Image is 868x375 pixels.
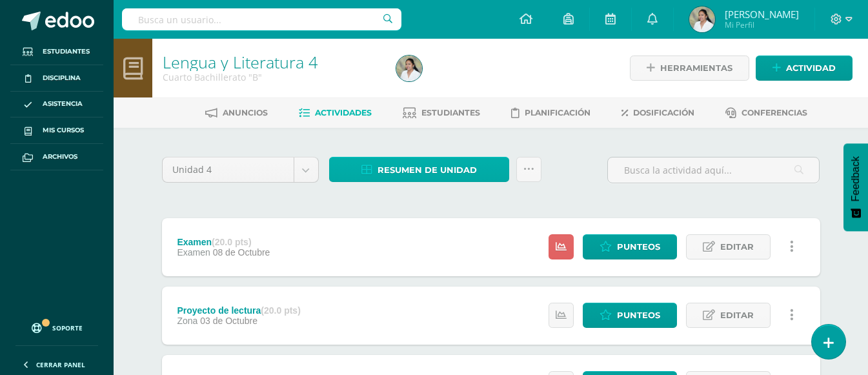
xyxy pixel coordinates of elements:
[725,103,807,123] a: Conferencias
[525,108,590,117] span: Planificación
[725,19,799,30] span: Mi Perfil
[720,235,754,259] span: Editar
[742,108,807,117] span: Conferencias
[43,125,84,136] span: Mis cursos
[122,8,401,30] input: Busca un usuario...
[378,158,477,182] span: Resumen de unidad
[52,323,83,332] span: Soporte
[725,8,799,21] span: [PERSON_NAME]
[223,108,268,117] span: Anuncios
[617,303,660,327] span: Punteos
[163,51,318,73] a: Lengua y Literatura 4
[756,56,853,81] a: Actividad
[396,56,422,81] img: 72579b7130a5826b0bbff5ce12d86292.png
[43,73,81,83] span: Disciplina
[177,305,300,316] div: Proyecto de lectura
[617,235,660,259] span: Punteos
[213,247,270,258] span: 08 de Octubre
[205,103,268,123] a: Anuncios
[177,247,210,258] span: Examen
[720,303,754,327] span: Editar
[786,56,836,80] span: Actividad
[177,237,270,247] div: Examen
[633,108,694,117] span: Dosificación
[43,99,83,109] span: Asistencia
[10,65,103,92] a: Disciplina
[329,157,509,182] a: Resumen de unidad
[630,56,749,81] a: Herramientas
[10,39,103,65] a: Estudiantes
[43,46,90,57] span: Estudiantes
[163,53,381,71] h1: Lengua y Literatura 4
[421,108,480,117] span: Estudiantes
[177,316,197,326] span: Zona
[689,6,715,32] img: 72579b7130a5826b0bbff5ce12d86292.png
[850,156,862,201] span: Feedback
[200,316,257,326] span: 03 de Octubre
[608,157,819,183] input: Busca la actividad aquí...
[172,157,284,182] span: Unidad 4
[299,103,372,123] a: Actividades
[163,157,318,182] a: Unidad 4
[15,310,98,342] a: Soporte
[621,103,694,123] a: Dosificación
[583,234,677,259] a: Punteos
[511,103,590,123] a: Planificación
[10,144,103,170] a: Archivos
[36,360,85,369] span: Cerrar panel
[163,71,381,83] div: Cuarto Bachillerato 'B'
[583,303,677,328] a: Punteos
[261,305,300,316] strong: (20.0 pts)
[10,117,103,144] a: Mis cursos
[403,103,480,123] a: Estudiantes
[43,152,77,162] span: Archivos
[315,108,372,117] span: Actividades
[212,237,251,247] strong: (20.0 pts)
[10,92,103,118] a: Asistencia
[660,56,732,80] span: Herramientas
[843,143,868,231] button: Feedback - Mostrar encuesta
